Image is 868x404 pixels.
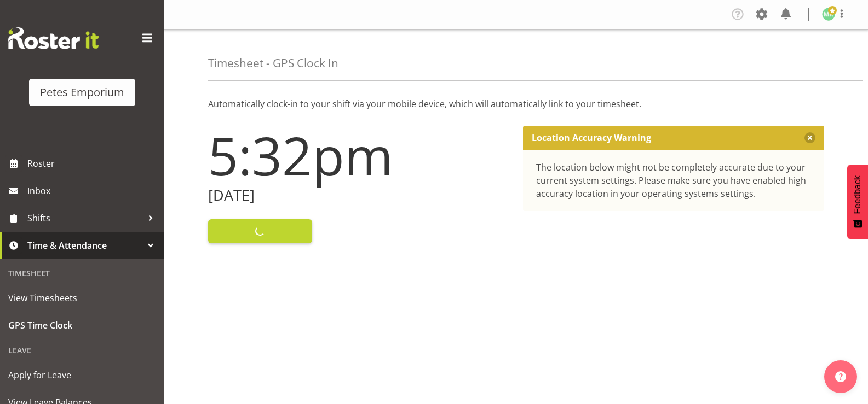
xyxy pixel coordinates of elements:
[27,155,159,172] span: Roster
[3,361,162,389] a: Apply for Leave
[847,165,868,239] button: Feedback - Show survey
[27,237,142,254] span: Time & Attendance
[532,132,651,143] p: Location Accuracy Warning
[208,126,510,185] h1: 5:32pm
[853,175,863,214] span: Feedback
[8,317,156,333] span: GPS Time Clock
[8,367,156,383] span: Apply for Leave
[835,371,846,382] img: help-xxl-2.png
[8,27,99,49] img: Rosterit website logo
[27,183,159,199] span: Inbox
[3,262,162,284] div: Timesheet
[3,339,162,361] div: Leave
[8,290,156,306] span: View Timesheets
[3,284,162,312] a: View Timesheets
[208,97,824,110] p: Automatically clock-in to your shift via your mobile device, which will automatically link to you...
[27,210,142,226] span: Shifts
[40,84,124,101] div: Petes Emporium
[208,57,338,69] h4: Timesheet - GPS Clock In
[822,8,835,21] img: melanie-richardson713.jpg
[536,161,812,200] div: The location below might not be completely accurate due to your current system settings. Please m...
[804,132,815,143] button: Close message
[208,187,510,204] h2: [DATE]
[3,312,162,339] a: GPS Time Clock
